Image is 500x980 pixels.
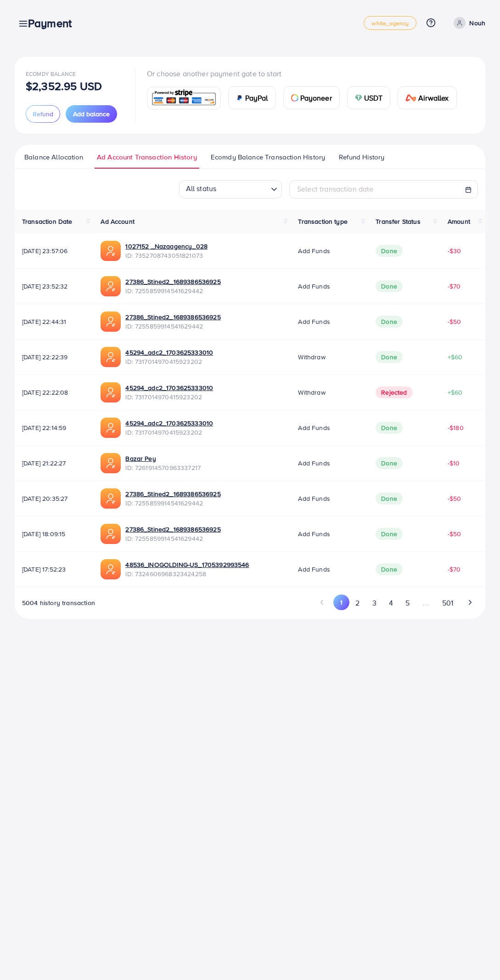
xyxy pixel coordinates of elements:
[22,352,86,362] span: [DATE] 22:22:39
[298,565,330,574] span: Add funds
[349,595,366,612] button: Go to page 2
[298,352,325,362] span: Withdraw
[376,386,412,398] span: Rejected
[22,317,86,326] span: [DATE] 22:44:31
[405,94,416,102] img: card
[347,86,391,109] a: cardUSDT
[376,351,403,363] span: Done
[236,94,243,102] img: card
[125,525,220,534] a: 27386_Stined2_1689386536925
[97,152,197,162] span: Ad Account Transaction History
[125,322,220,331] span: ID: 7255859914541629442
[101,276,121,296] img: ic-ads-acc.e4c84228.svg
[297,184,374,194] span: Select transaction date
[291,94,298,102] img: card
[228,86,276,109] a: cardPayPal
[298,459,330,468] span: Add funds
[298,388,325,397] span: Withdraw
[448,246,461,255] span: -$30
[125,569,249,578] span: ID: 7324606968323424258
[333,595,349,610] button: Go to page 1
[448,423,464,432] span: -$180
[33,109,53,119] span: Refund
[298,217,348,226] span: Transaction type
[22,494,86,503] span: [DATE] 20:35:27
[436,595,459,612] button: Go to page 501
[101,524,121,544] img: ic-ads-acc.e4c84228.svg
[355,94,362,102] img: card
[448,494,461,503] span: -$50
[399,595,416,612] button: Go to page 5
[376,316,403,328] span: Done
[376,493,403,504] span: Done
[448,529,461,538] span: -$50
[298,494,330,503] span: Add funds
[125,419,213,428] a: 45294_adc2_1703625333010
[101,347,121,367] img: ic-ads-acc.e4c84228.svg
[24,152,83,162] span: Balance Allocation
[101,382,121,402] img: ic-ads-acc.e4c84228.svg
[125,428,213,437] span: ID: 7317014970415923202
[66,105,117,123] button: Add balance
[22,565,86,574] span: [DATE] 17:52:23
[219,181,267,196] input: Search for option
[450,17,485,29] a: Nouh
[462,595,478,610] button: Go to next page
[376,563,403,575] span: Done
[101,418,121,438] img: ic-ads-acc.e4c84228.svg
[448,282,461,291] span: -$70
[125,392,213,402] span: ID: 7317014970415923202
[101,488,121,509] img: ic-ads-acc.e4c84228.svg
[283,86,340,109] a: cardPayoneer
[364,92,383,103] span: USDT
[339,152,384,162] span: Refund History
[376,245,403,257] span: Done
[366,595,382,612] button: Go to page 3
[398,86,456,109] a: cardAirwallex
[125,463,201,472] span: ID: 7261914570963337217
[376,457,403,469] span: Done
[125,286,220,295] span: ID: 7255859914541629442
[448,217,470,226] span: Amount
[298,317,330,326] span: Add funds
[22,388,86,397] span: [DATE] 22:22:08
[101,241,121,261] img: ic-ads-acc.e4c84228.svg
[382,595,399,612] button: Go to page 4
[125,277,220,286] a: 27386_Stined2_1689386536925
[315,595,478,612] ul: Pagination
[26,70,76,78] span: Ecomdy Balance
[364,16,416,30] a: white_agency
[26,105,60,123] button: Refund
[22,459,86,468] span: [DATE] 21:22:27
[448,565,461,574] span: -$70
[184,181,219,196] span: All status
[125,560,249,569] a: 48536_INOGOLDING-US_1705392993546
[101,559,121,579] img: ic-ads-acc.e4c84228.svg
[101,453,121,473] img: ic-ads-acc.e4c84228.svg
[22,282,86,291] span: [DATE] 23:52:32
[147,87,221,109] a: card
[211,152,325,162] span: Ecomdy Balance Transaction History
[125,348,213,357] a: 45294_adc2_1703625333010
[300,92,332,103] span: Payoneer
[125,357,213,366] span: ID: 7317014970415923202
[125,383,213,392] a: 45294_adc2_1703625333010
[448,459,460,468] span: -$10
[245,92,268,103] span: PayPal
[376,217,420,226] span: Transfer Status
[448,388,463,397] span: +$60
[73,109,110,119] span: Add balance
[26,80,102,91] p: $2,352.95 USD
[22,246,86,255] span: [DATE] 23:57:06
[125,534,220,543] span: ID: 7255859914541629442
[376,280,403,292] span: Done
[371,20,409,26] span: white_agency
[22,529,86,538] span: [DATE] 18:09:15
[125,489,220,498] a: 27386_Stined2_1689386536925
[298,246,330,255] span: Add funds
[298,529,330,538] span: Add funds
[101,217,135,226] span: Ad Account
[101,312,121,332] img: ic-ads-acc.e4c84228.svg
[298,282,330,291] span: Add funds
[22,423,86,432] span: [DATE] 22:14:59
